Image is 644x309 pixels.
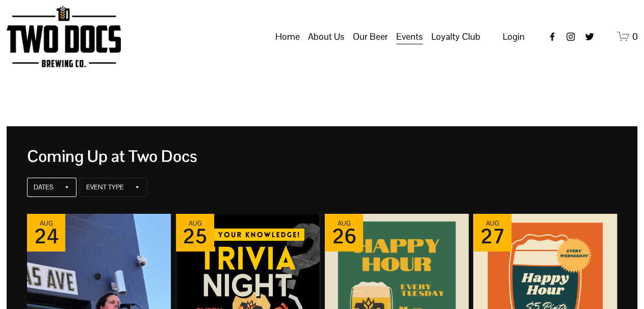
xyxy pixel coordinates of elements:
a: folder dropdown [431,27,480,46]
a: Facebook [547,32,557,42]
div: Aug [183,220,208,227]
div: Event Type [86,183,124,191]
a: 0 items in cart [617,30,638,43]
div: Event date: August 26 [325,214,363,251]
div: Coming Up at Two Docs [27,147,617,166]
a: instagram-unauth [565,32,576,42]
a: Login [503,28,525,45]
span: Login [503,31,525,42]
span: Events [396,28,423,45]
div: Aug [480,220,504,227]
div: 24 [34,227,58,245]
span: 0 [632,31,637,42]
a: Home [275,27,300,46]
img: Two Docs Brewing Co. [7,6,121,67]
span: Loyalty Club [431,28,480,45]
div: 25 [183,227,208,245]
div: Aug [34,220,58,227]
span: About Us [308,28,344,45]
div: Aug [331,220,356,227]
div: Event date: August 25 [176,214,214,251]
div: 26 [331,227,356,245]
span: Our Beer [352,28,388,45]
a: twitter-unauth [584,32,595,42]
a: folder dropdown [308,27,344,46]
a: folder dropdown [352,27,388,46]
a: folder dropdown [396,27,423,46]
div: 27 [480,227,504,245]
div: Dates [34,183,54,191]
div: Event date: August 27 [473,214,511,251]
div: Event date: August 24 [27,214,65,251]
